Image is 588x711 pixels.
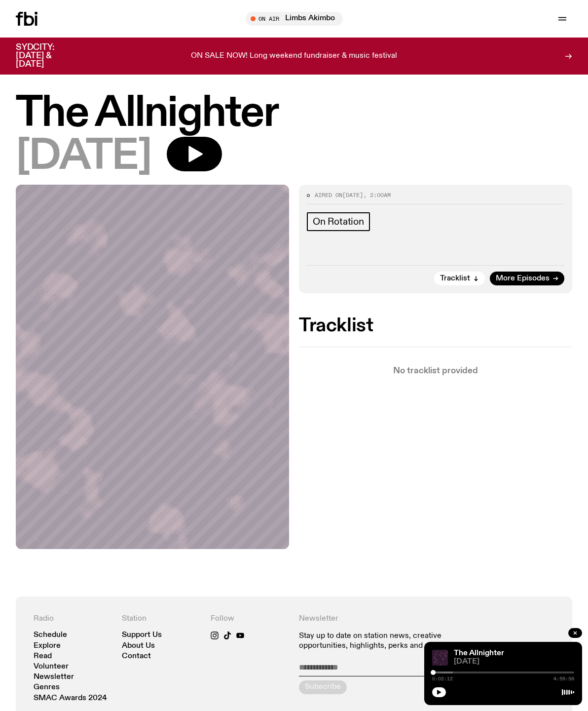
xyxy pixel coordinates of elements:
a: Newsletter [34,673,74,681]
h3: SYDCITY: [DATE] & [DATE] [16,43,79,69]
span: 0:02:12 [432,676,453,681]
span: [DATE] [16,137,151,177]
span: 4:59:56 [553,676,574,681]
a: Genres [34,684,60,691]
a: Support Us [122,632,162,639]
a: Explore [34,642,61,650]
a: The Allnighter [454,649,504,657]
h4: Station [122,614,200,624]
button: On AirLimbs Akimbo [246,12,343,26]
a: Read [34,653,52,660]
span: Aired on [315,191,342,199]
button: Tracklist [434,272,485,285]
a: On Rotation [307,212,370,231]
h2: Tracklist [299,317,572,335]
span: [DATE] [342,191,363,199]
h4: Radio [34,614,112,624]
h1: The Allnighter [16,94,572,134]
span: Tracklist [440,275,470,282]
span: More Episodes [496,275,550,282]
a: More Episodes [490,272,564,285]
a: Contact [122,653,151,660]
span: [DATE] [454,658,574,666]
a: SMAC Awards 2024 [34,695,107,702]
span: On Rotation [313,216,364,227]
a: Volunteer [34,663,69,671]
h4: Follow [211,614,289,624]
h4: Newsletter [299,614,466,624]
button: Subscribe [299,680,347,694]
a: Schedule [34,632,67,639]
p: ON SALE NOW! Long weekend fundraiser & music festival [191,52,397,61]
p: Stay up to date on station news, creative opportunities, highlights, perks and more. [299,632,466,650]
span: , 2:00am [363,191,391,199]
a: About Us [122,642,155,650]
p: No tracklist provided [299,367,572,375]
